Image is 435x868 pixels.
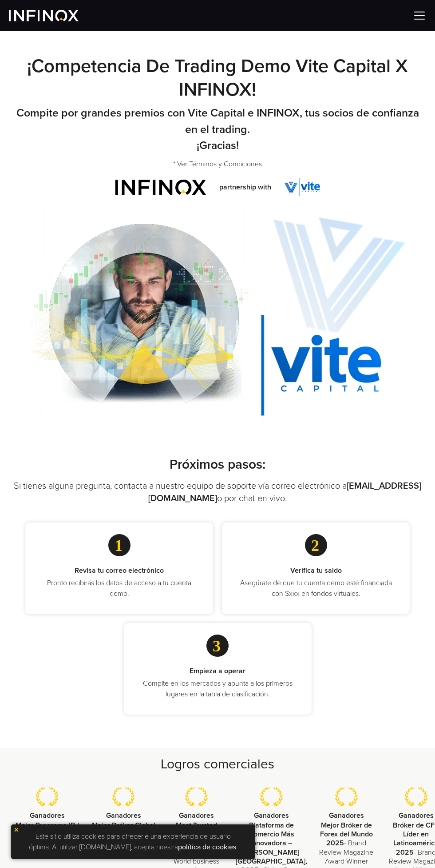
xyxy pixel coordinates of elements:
small: Compite por grandes premios con Vite Capital e INFINOX, tus socios de confianza en el trading. ¡G... [16,106,419,152]
a: política de cookies [178,843,236,852]
p: Si tienes alguna pregunta, contacta a nuestro equipo de soporte vía correo electrónico a o por ch... [9,480,426,505]
p: Este sitio utiliza cookies para ofrecerle una experiencia de usuario óptima. Al utilizar [DOMAIN_... [16,829,251,855]
a: * Ver Términos y Condiciones [172,153,263,175]
strong: Revisa tu correo electrónico [75,566,164,575]
p: - Money Expo [GEOGRAPHIC_DATA] 2025 [90,821,157,857]
a: [EMAIL_ADDRESS][DOMAIN_NAME] [148,481,421,504]
img: yellow close icon [13,827,20,833]
strong: Most Trusted Multi-asset Trading Platform Global 2025 [170,821,223,857]
span: partnership with [219,182,271,193]
strong: Ganadores [399,811,434,820]
p: Pronto recibirás los datos de acceso a tu cuenta demo. [40,578,199,599]
p: - Brand Review Magazine Award Winner [316,821,377,866]
p: - Money Expo [GEOGRAPHIC_DATA] 2025 [13,821,81,857]
strong: Ganadores [30,811,65,820]
strong: Mejor Bróker de Forex del Mundo 2025 [320,821,373,848]
p: Asegúrate de que tu cuenta demo esté financiada con $xxx en fondos virtuales. [236,578,395,599]
h2: Próximos pasos: [9,457,426,473]
strong: Ganadores [254,811,289,820]
strong: Mejor Programa IB / Afiliado [14,821,79,839]
strong: Empieza a operar [190,667,245,675]
small: ¡Competencia de Trading Demo Vite Capital x INFINOX! [27,55,408,101]
strong: Ganadores [329,811,364,820]
strong: Verifica tu saldo [290,566,342,575]
p: Compite en los mercados y apunta a los primeros lugares en la tabla de clasificación. [138,678,297,699]
h2: Logros comerciales [9,755,426,774]
strong: Ganadores [179,811,214,820]
strong: Ganadores [106,811,141,820]
strong: Mejor Bróker Global 2025 [92,821,155,839]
